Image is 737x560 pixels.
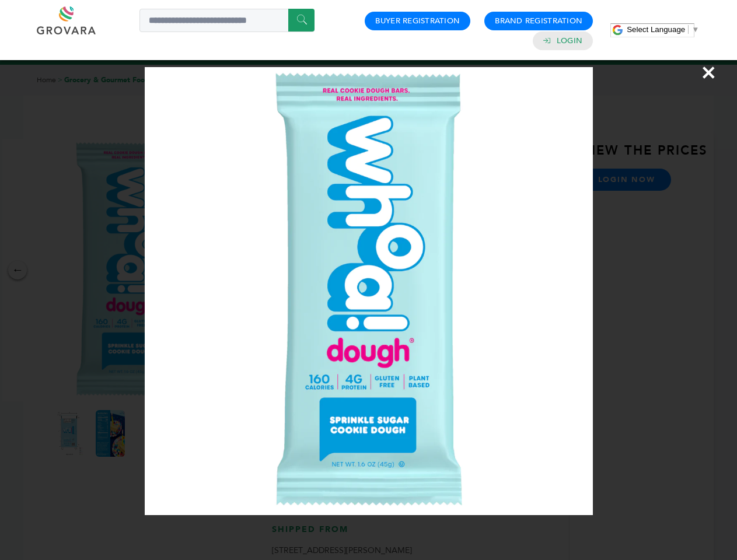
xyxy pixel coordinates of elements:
[627,25,685,34] span: Select Language
[495,16,582,26] a: Brand Registration
[139,9,315,32] input: Search a product or brand...
[627,25,699,34] a: Select Language​
[691,25,699,34] span: ▼
[701,56,717,89] span: ×
[557,36,582,46] a: Login
[375,16,460,26] a: Buyer Registration
[145,67,593,515] img: Image Preview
